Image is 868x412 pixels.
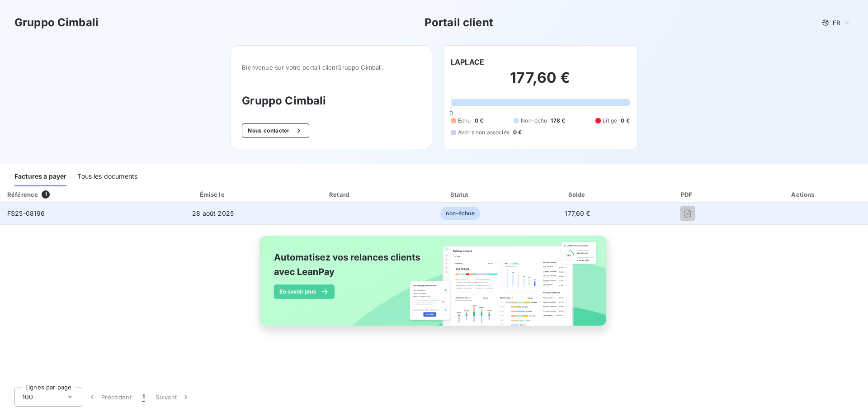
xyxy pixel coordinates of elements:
[833,19,840,26] span: FR
[741,190,866,199] div: Actions
[82,388,137,407] button: Précédent
[551,117,565,125] span: 178 €
[150,388,196,407] button: Suivant
[137,388,150,407] button: 1
[637,190,738,199] div: PDF
[521,117,547,125] span: Non-échu
[142,393,145,402] span: 1
[451,69,630,96] h2: 177,60 €
[14,14,99,31] h3: Gruppo Cimbali
[621,117,629,125] span: 0 €
[425,14,493,31] h3: Portail client
[458,117,471,125] span: Échu
[7,191,38,198] div: Référence
[242,64,421,71] span: Bienvenue sur votre portail client Gruppo Cimbali .
[242,93,421,109] h3: Gruppo Cimbali
[77,167,137,186] div: Tous les documents
[449,109,453,117] span: 0
[149,190,278,199] div: Émise le
[192,209,234,217] span: 28 août 2025
[458,128,509,137] span: Avoirs non associés
[513,128,522,137] span: 0 €
[451,57,484,67] h6: LAPLACE
[251,230,617,341] img: banner
[521,190,633,199] div: Solde
[475,117,483,125] span: 0 €
[440,207,480,220] span: non-échue
[603,117,617,125] span: Litige
[242,123,309,138] button: Nous contacter
[14,167,66,186] div: Factures à payer
[565,209,590,217] span: 177,60 €
[42,190,50,199] span: 1
[7,209,45,217] span: FS25-08196
[22,393,33,402] span: 100
[281,190,399,199] div: Retard
[403,190,518,199] div: Statut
